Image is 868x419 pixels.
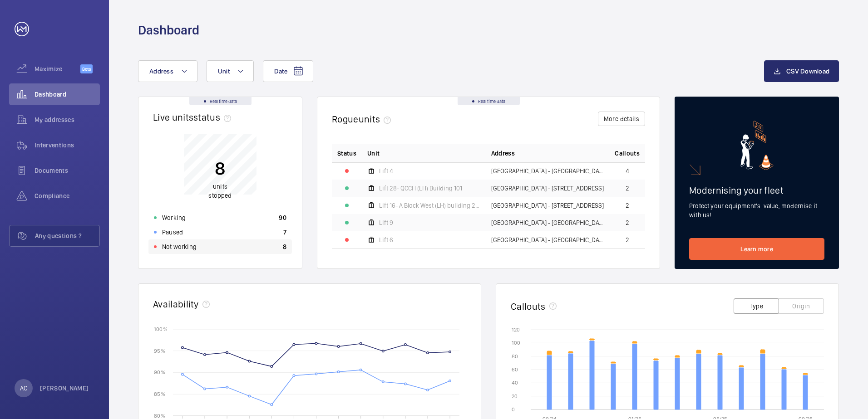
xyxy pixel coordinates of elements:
span: Date [274,68,287,75]
span: Address [149,68,173,75]
h2: Modernising your fleet [689,185,824,196]
span: status [193,112,235,123]
button: Origin [779,298,824,314]
span: Compliance [35,191,100,200]
span: 2 [626,237,629,243]
span: Dashboard [35,90,100,99]
p: [PERSON_NAME] [40,384,89,393]
div: Real time data [458,97,520,105]
span: 4 [626,168,629,174]
span: Address [491,149,515,158]
p: Working [162,213,186,222]
span: Maximize [35,64,80,73]
p: Status [337,149,356,158]
text: 95 % [154,347,165,354]
button: More details [598,112,645,126]
p: Not working [162,242,197,251]
span: [GEOGRAPHIC_DATA] - [STREET_ADDRESS] [491,185,604,191]
span: 2 [626,219,629,226]
p: 8 [208,157,232,180]
span: My addresses [35,115,100,124]
button: Unit [207,60,254,82]
p: 7 [283,228,286,237]
h2: Rogue [332,113,395,125]
h1: Dashboard [138,22,199,39]
p: 90 [279,213,286,222]
text: 120 [512,326,520,333]
span: Lift 4 [379,168,393,174]
h2: Live units [153,112,235,123]
text: 100 [512,340,520,346]
h2: Callouts [511,301,546,312]
span: [GEOGRAPHIC_DATA] - [GEOGRAPHIC_DATA] [491,219,604,226]
span: Callouts [615,149,640,158]
button: Date [263,60,313,82]
span: Lift 28- QCCH (LH) Building 101 [379,185,462,191]
button: Address [138,60,197,82]
span: Lift 9 [379,219,393,226]
span: Beta [80,64,93,73]
span: units [359,113,395,125]
p: units [208,182,232,200]
p: Paused [162,228,183,237]
text: 80 [512,353,518,360]
span: Interventions [35,141,100,150]
text: 40 [512,380,518,386]
span: Unit [367,149,380,158]
text: 85 % [154,391,165,397]
img: marketing-card.svg [740,121,774,170]
span: 2 [626,202,629,209]
span: Any questions ? [35,231,99,240]
a: Learn more [689,238,824,260]
p: AC [20,384,27,393]
text: 80 % [154,412,165,419]
span: [GEOGRAPHIC_DATA] - [STREET_ADDRESS] [491,202,604,209]
text: 100 % [154,326,168,332]
span: CSV Download [786,68,829,75]
span: [GEOGRAPHIC_DATA] - [GEOGRAPHIC_DATA] [491,237,604,243]
text: 0 [512,406,515,413]
span: [GEOGRAPHIC_DATA] - [GEOGRAPHIC_DATA] [491,168,604,174]
span: stopped [208,192,232,199]
span: 2 [626,185,629,191]
text: 60 [512,366,518,373]
button: Type [734,298,779,314]
text: 20 [512,393,518,400]
span: Unit [218,68,230,75]
span: Lift 16- A Block West (LH) building 201 [379,202,480,209]
div: Real time data [189,97,252,105]
span: Lift 6 [379,237,393,243]
span: Documents [35,166,100,175]
p: 8 [283,242,286,251]
text: 90 % [154,369,165,375]
p: Protect your equipment's value, modernise it with us! [689,201,824,219]
h2: Availability [153,298,199,310]
button: CSV Download [764,60,839,82]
